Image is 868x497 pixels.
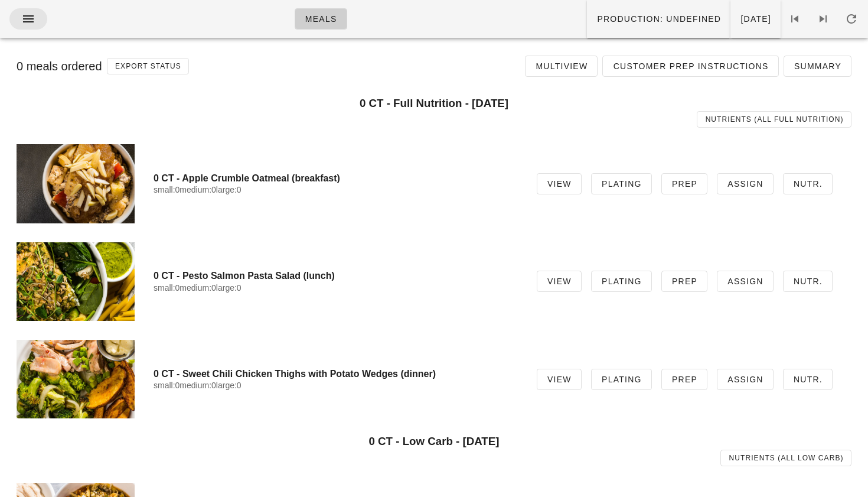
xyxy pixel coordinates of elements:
[216,381,242,390] span: large:0
[612,61,768,71] span: Customer Prep Instructions
[729,454,844,462] span: Nutrients (all Low Carb)
[537,173,582,194] a: View
[154,173,518,184] h4: 0 CT - Apple Crumble Oatmeal (breakfast)
[17,97,851,110] h3: 0 CT - Full Nutrition - [DATE]
[115,62,181,70] span: Export Status
[535,61,588,71] span: Multiview
[154,185,180,194] span: small:0
[661,369,707,390] a: Prep
[537,369,582,390] a: View
[154,283,180,293] span: small:0
[547,277,572,286] span: View
[717,173,774,194] a: Assign
[783,271,833,292] a: Nutr.
[107,58,190,74] button: Export Status
[180,381,216,390] span: medium:0
[727,375,763,384] span: Assign
[671,375,697,384] span: Prep
[793,277,823,286] span: Nutr.
[591,369,652,390] a: Plating
[793,179,823,189] span: Nutr.
[794,61,841,71] span: Summary
[740,14,771,24] span: [DATE]
[727,277,763,286] span: Assign
[727,179,763,189] span: Assign
[17,60,102,73] span: 0 meals ordered
[154,368,518,379] h4: 0 CT - Sweet Chili Chicken Thighs with Potato Wedges (dinner)
[547,375,572,384] span: View
[602,56,778,77] a: Customer Prep Instructions
[537,271,582,292] a: View
[783,173,833,194] a: Nutr.
[295,8,347,30] a: Meals
[154,381,180,390] span: small:0
[705,115,844,124] span: Nutrients (all Full Nutrition)
[661,173,707,194] a: Prep
[671,277,697,286] span: Prep
[525,56,598,77] a: Multiview
[601,375,642,384] span: Plating
[671,179,697,189] span: Prep
[601,277,642,286] span: Plating
[154,270,518,281] h4: 0 CT - Pesto Salmon Pasta Salad (lunch)
[305,14,337,24] span: Meals
[180,283,216,293] span: medium:0
[591,271,652,292] a: Plating
[697,111,851,128] a: Nutrients (all Full Nutrition)
[717,369,774,390] a: Assign
[783,369,833,390] a: Nutr.
[216,185,242,194] span: large:0
[547,179,572,189] span: View
[784,56,851,77] a: Summary
[717,271,774,292] a: Assign
[596,14,721,24] span: Production: undefined
[216,283,242,293] span: large:0
[720,450,851,466] a: Nutrients (all Low Carb)
[180,185,216,194] span: medium:0
[793,375,823,384] span: Nutr.
[601,179,642,189] span: Plating
[661,271,707,292] a: Prep
[17,435,851,448] h3: 0 CT - Low Carb - [DATE]
[591,173,652,194] a: Plating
